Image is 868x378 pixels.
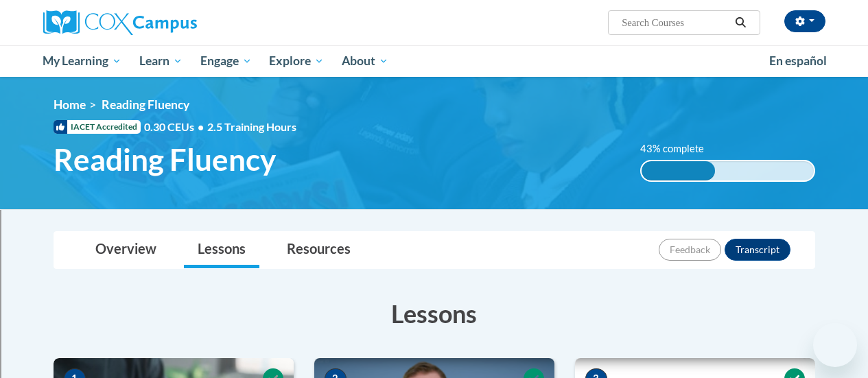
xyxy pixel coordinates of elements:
[54,141,276,178] span: Reading Fluency
[191,45,261,77] a: Engage
[333,45,397,77] a: About
[102,97,189,112] span: Reading Fluency
[342,53,388,69] span: About
[620,14,730,31] input: Search Courses
[207,120,296,133] span: 2.5 Training Hours
[813,323,857,367] iframe: Button to launch messaging window
[33,45,836,77] div: Main menu
[54,97,86,112] a: Home
[43,10,290,35] a: Cox Campus
[43,53,121,69] span: My Learning
[200,53,252,69] span: Engage
[642,161,716,180] div: 43% complete
[269,53,324,69] span: Explore
[760,47,836,75] a: En español
[730,14,751,31] button: Search
[784,10,825,32] button: Account Settings
[54,120,141,134] span: IACET Accredited
[130,45,191,77] a: Learn
[144,119,207,134] span: 0.30 CEUs
[139,53,183,69] span: Learn
[34,45,131,77] a: My Learning
[260,45,333,77] a: Explore
[640,141,719,156] label: 43% complete
[769,54,827,68] span: En español
[198,120,204,133] span: •
[43,10,197,35] img: Cox Campus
